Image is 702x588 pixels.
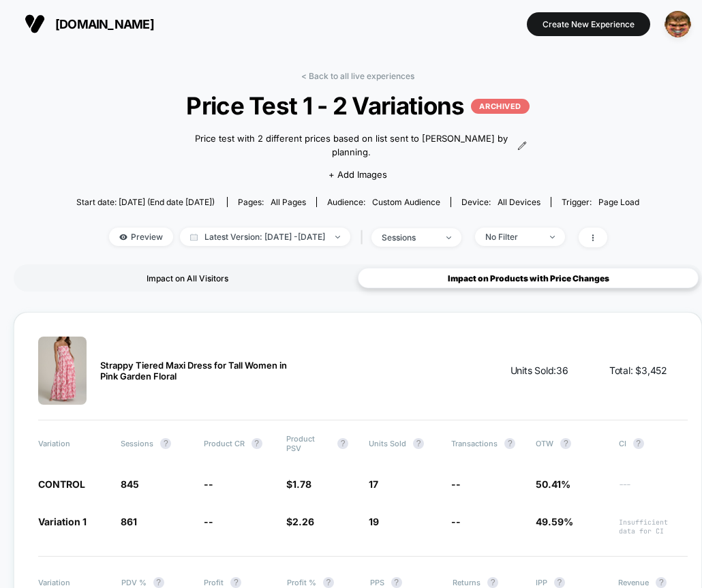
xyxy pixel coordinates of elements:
span: 49.59% [536,516,573,527]
span: Units Sold [369,434,438,453]
button: ? [560,438,571,449]
span: Device: [451,197,551,207]
span: Strappy Tiered Maxi Dress for Tall Women in Pink Garden Floral [100,360,305,382]
button: [DOMAIN_NAME] [20,13,158,35]
span: | [357,228,371,247]
span: $1.78 [286,478,311,490]
span: Preview [109,228,173,246]
button: ? [656,577,667,588]
button: ? [504,438,515,449]
span: Start date: [DATE] (End date [DATE]) [76,197,215,207]
img: ppic [665,11,691,37]
span: Revenue [618,577,688,588]
span: Product CR [204,434,273,453]
span: PPS [370,577,440,588]
button: ? [323,577,334,588]
button: ? [487,577,498,588]
span: Profit [204,577,273,588]
span: + Add Images [329,169,387,180]
button: ? [554,577,565,588]
div: Impact on All Visitors [17,268,358,288]
button: ? [633,438,644,449]
span: Returns [453,577,522,588]
span: OTW [536,434,605,453]
span: CONTROL [38,478,85,490]
span: 17 [369,478,378,490]
span: Variation [38,434,107,453]
div: Audience: [327,197,440,207]
span: 19 [369,516,379,527]
img: calendar [190,234,198,241]
img: end [446,236,451,239]
span: [DOMAIN_NAME] [55,17,154,31]
div: sessions [382,232,436,243]
span: Units Sold: 36 [510,364,568,377]
span: Total: $ 3,452 [609,364,667,377]
div: Impact on Products with Price Changes [358,268,699,288]
button: ? [337,438,348,449]
span: $2.26 [286,516,314,527]
span: --- [619,480,688,491]
span: Product PSV [286,434,355,453]
button: ? [230,577,241,588]
a: < Back to all live experiences [301,71,414,81]
span: Price test with 2 different prices based on list sent to [PERSON_NAME] by planning. [189,132,513,159]
span: 845 [121,478,139,490]
span: Sessions [121,434,189,453]
div: Pages: [238,197,306,207]
img: Strappy Tiered Maxi Dress for Tall Women in Pink Garden Floral [38,337,87,405]
span: IPP [536,577,605,588]
span: Profit % [287,577,356,588]
span: -- [451,478,461,490]
span: Custom Audience [372,197,440,207]
button: ppic [660,10,695,38]
span: Variation [38,577,108,588]
img: Visually logo [25,14,45,34]
button: ? [391,577,402,588]
span: -- [204,478,213,490]
span: Transactions [451,434,522,453]
button: Create New Experience [527,12,650,36]
span: Variation 1 [38,516,87,527]
button: ? [251,438,262,449]
p: ARCHIVED [471,99,529,114]
button: ? [160,438,171,449]
span: 861 [121,516,137,527]
img: end [550,236,555,238]
span: Latest Version: [DATE] - [DATE] [180,228,350,246]
span: 50.41% [536,478,570,490]
span: Price Test 1 - 2 Variations [105,91,611,120]
span: PDV % [121,577,191,588]
span: Page Load [598,197,639,207]
button: ? [413,438,424,449]
button: ? [153,577,164,588]
span: all devices [498,197,540,207]
span: -- [204,516,213,527]
div: No Filter [485,232,540,242]
span: -- [451,516,461,527]
img: end [335,236,340,238]
span: all pages [271,197,306,207]
span: Insufficient data for CI [619,518,688,536]
div: Trigger: [562,197,639,207]
span: CI [619,434,688,453]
